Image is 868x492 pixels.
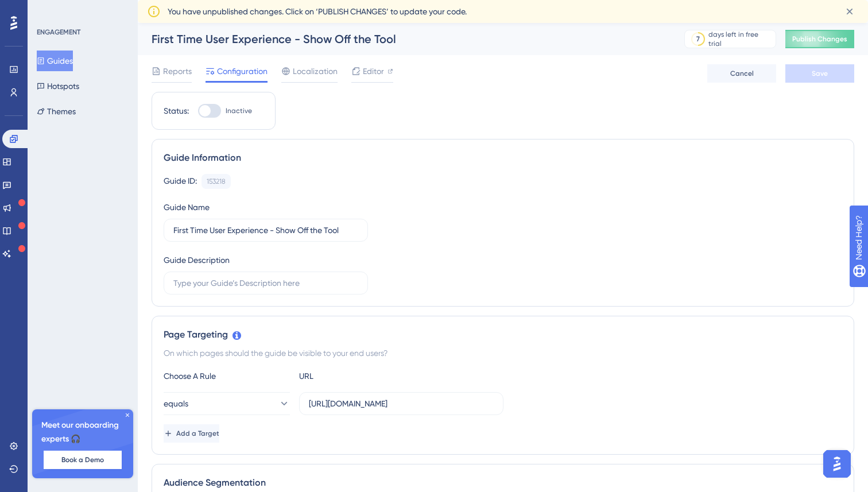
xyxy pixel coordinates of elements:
span: Configuration [217,64,268,78]
div: Audience Segmentation [164,476,842,490]
span: Inactive [226,106,252,115]
span: equals [164,397,188,410]
button: Publish Changes [785,30,854,48]
div: Guide Name [164,200,210,214]
div: 153218 [207,177,226,186]
input: Type your Guide’s Description here [173,277,358,289]
div: Guide Description [164,253,230,267]
div: days left in free trial [708,30,772,48]
span: Localization [293,64,338,78]
span: Editor [363,64,384,78]
span: Save [812,69,828,78]
button: Book a Demo [44,451,122,469]
button: Themes [37,101,76,122]
input: Type your Guide’s Name here [173,224,358,237]
div: 7 [696,34,700,44]
button: Hotspots [37,76,79,96]
button: Save [785,64,854,83]
span: Publish Changes [792,34,847,44]
div: First Time User Experience - Show Off the Tool [152,31,656,47]
span: You have unpublished changes. Click on ‘PUBLISH CHANGES’ to update your code. [168,5,467,18]
span: Cancel [730,69,754,78]
iframe: UserGuiding AI Assistant Launcher [820,447,854,481]
div: Choose A Rule [164,369,290,383]
span: Reports [163,64,192,78]
div: ENGAGEMENT [37,28,80,37]
span: Add a Target [176,429,219,438]
div: Guide ID: [164,174,197,189]
button: Add a Target [164,424,219,443]
div: Guide Information [164,151,842,165]
div: On which pages should the guide be visible to your end users? [164,346,842,360]
span: Book a Demo [61,455,104,464]
span: Meet our onboarding experts 🎧 [41,419,124,446]
input: yourwebsite.com/path [309,397,494,410]
button: Cancel [707,64,776,83]
div: Page Targeting [164,328,842,342]
div: Status: [164,104,189,118]
span: Need Help? [27,3,72,17]
button: equals [164,392,290,415]
button: Guides [37,51,73,71]
div: URL [299,369,425,383]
